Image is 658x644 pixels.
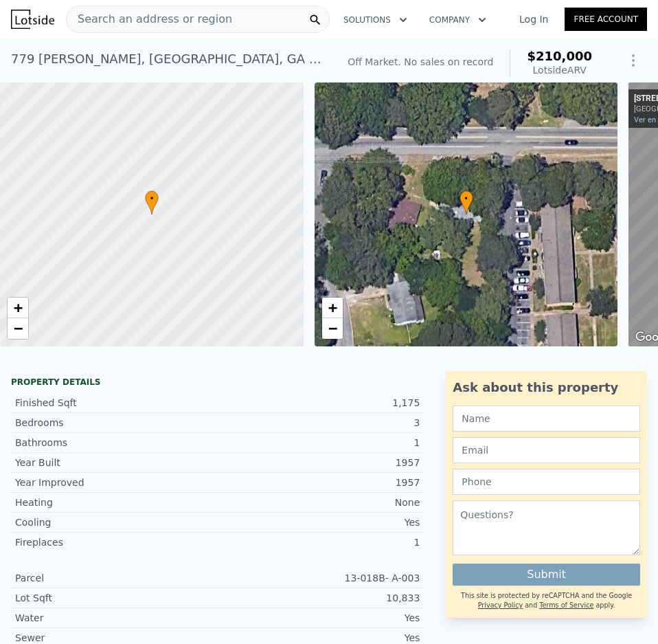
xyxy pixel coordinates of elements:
div: Lot Sqft [15,591,218,605]
div: 779 [PERSON_NAME] , [GEOGRAPHIC_DATA] , GA 30297 [11,49,326,69]
button: Company [418,8,497,32]
a: Log In [503,12,565,26]
span: − [14,320,23,337]
div: • [145,190,159,214]
div: Property details [11,377,424,388]
div: Cooling [15,515,218,529]
span: Search an address or region [67,11,232,27]
div: Fireplaces [15,535,218,549]
div: Bedrooms [15,416,218,430]
a: Free Account [565,8,647,31]
a: Zoom out [8,318,28,339]
div: Lotside ARV [527,63,592,77]
a: Zoom in [8,298,28,318]
a: Privacy Policy [478,601,523,609]
div: Finished Sqft [15,396,218,410]
div: Yes [218,611,420,625]
input: Email [453,437,640,463]
div: This site is protected by reCAPTCHA and the Google and apply. [453,591,640,611]
div: Year Built [15,456,218,469]
div: 1 [218,436,420,449]
span: • [145,192,159,205]
span: + [328,299,337,316]
div: 10,833 [218,591,420,605]
div: Parcel [15,571,218,585]
div: 3 [218,416,420,430]
div: Water [15,611,218,625]
div: 13-018B- A-003 [218,571,420,585]
div: • [460,190,473,214]
input: Name [453,406,640,432]
button: Show Options [620,47,647,74]
div: Yes [218,515,420,529]
div: 1957 [218,456,420,469]
div: Year Improved [15,476,218,489]
div: 1957 [218,476,420,489]
div: Bathrooms [15,436,218,449]
button: Submit [453,564,640,586]
a: Zoom in [322,298,343,318]
span: + [14,299,23,316]
div: Off Market. No sales on record [348,55,493,69]
div: Heating [15,496,218,509]
div: 1,175 [218,396,420,410]
div: 1 [218,535,420,549]
a: Terms of Service [539,601,593,609]
button: Solutions [332,8,418,32]
a: Zoom out [322,318,343,339]
span: $210,000 [527,49,592,63]
span: − [328,320,337,337]
div: None [218,496,420,509]
img: Lotside [11,10,54,29]
div: Ask about this property [453,378,640,397]
input: Phone [453,469,640,495]
span: • [460,192,473,205]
